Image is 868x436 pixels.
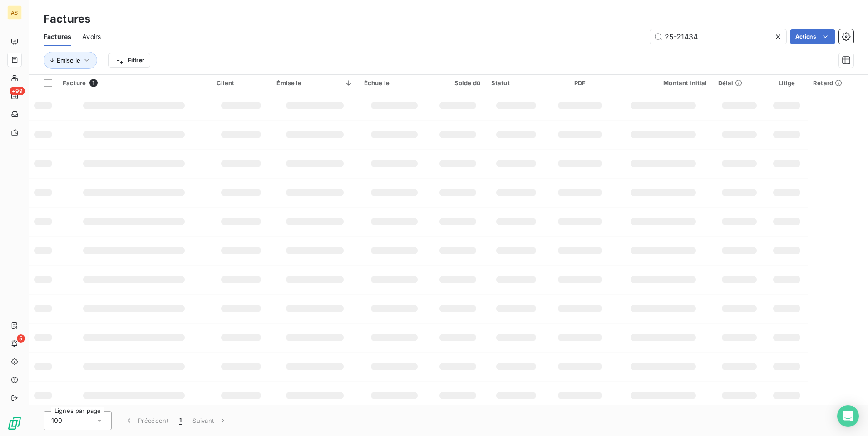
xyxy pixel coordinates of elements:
[837,405,859,427] div: Open Intercom Messenger
[89,79,98,87] span: 1
[491,79,541,87] div: Statut
[82,32,101,41] span: Avoirs
[179,416,182,425] span: 1
[552,79,608,87] div: PDF
[619,79,707,87] div: Montant initial
[174,411,187,430] button: 1
[51,416,62,425] span: 100
[10,87,25,95] span: +99
[364,79,424,87] div: Échue le
[217,79,266,87] div: Client
[44,52,97,69] button: Émise le
[57,57,80,64] span: Émise le
[7,5,22,20] div: AS
[790,29,835,44] button: Actions
[17,334,25,343] span: 5
[44,11,90,27] h3: Factures
[718,79,761,87] div: Délai
[187,411,233,430] button: Suivant
[7,89,21,103] a: +99
[650,29,786,44] input: Rechercher
[119,411,174,430] button: Précédent
[108,53,150,68] button: Filtrer
[44,32,71,41] span: Factures
[813,79,863,87] div: Retard
[7,416,22,431] img: Logo LeanPay
[276,79,353,87] div: Émise le
[435,79,480,87] div: Solde dû
[63,79,86,87] span: Facture
[771,79,802,87] div: Litige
